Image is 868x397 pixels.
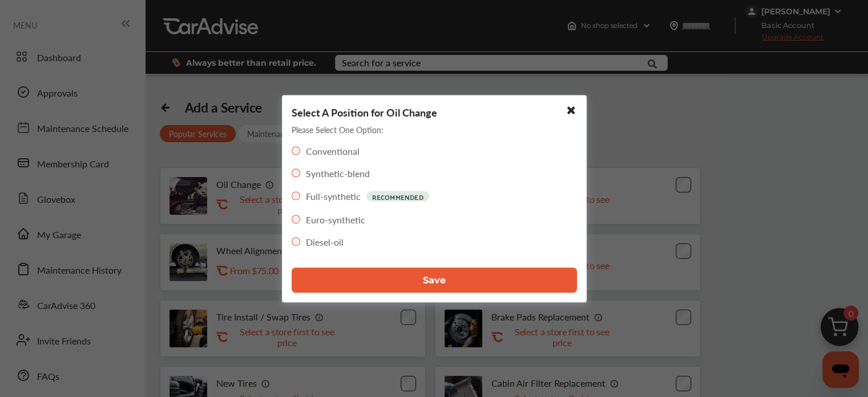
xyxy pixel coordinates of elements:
[423,275,446,286] span: Save
[306,212,365,226] label: Euro-synthetic
[366,191,429,201] p: RECOMMENDED
[306,235,344,248] label: Diesel-oil
[292,123,383,135] p: Please Select One Option:
[292,105,437,119] p: Select A Position for Oil Change
[306,190,361,203] label: Full-synthetic
[292,267,577,292] button: Save
[306,144,360,157] label: Conventional
[306,166,370,179] label: Synthetic-blend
